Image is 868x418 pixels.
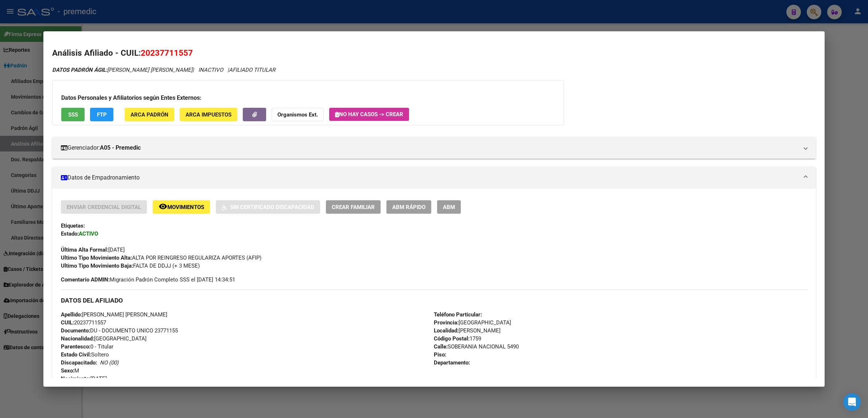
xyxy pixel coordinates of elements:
[141,48,193,58] span: 20237711557
[61,255,261,261] span: ALTA POR REINGRESO REGULARIZA APORTES (AFIP)
[61,296,807,304] h3: DATOS DEL AFILIADO
[434,311,482,318] strong: Teléfono Particular:
[434,319,459,326] strong: Provincia:
[186,111,231,118] span: ARCA Impuestos
[61,327,178,334] span: DU - DOCUMENTO UNICO 23771155
[216,200,320,214] button: Sin Certificado Discapacidad
[100,143,141,152] strong: A05 - Premedic
[159,202,167,211] mat-icon: remove_red_eye
[61,263,133,269] strong: Ultimo Tipo Movimiento Baja:
[61,222,85,229] strong: Etiquetas:
[61,335,94,342] strong: Nacionalidad:
[61,263,200,269] span: FALTA DE DDJJ (+ 3 MESE)
[392,204,425,210] span: ABM Rápido
[61,367,74,374] strong: Sexo:
[61,173,798,182] mat-panel-title: Datos de Empadronamiento
[61,94,555,102] h3: Datos Personales y Afiliatorios según Entes Externos:
[52,137,816,159] mat-expansion-panel-header: Gerenciador:A05 - Premedic
[277,111,318,118] strong: Organismos Ext.
[180,108,237,121] button: ARCA Impuestos
[61,230,79,237] strong: Estado:
[61,276,235,284] span: Migración Padrón Completo SSS el [DATE] 14:34:51
[131,111,168,118] span: ARCA Padrón
[434,327,501,334] span: [PERSON_NAME]
[61,351,91,358] strong: Estado Civil:
[125,108,174,121] button: ARCA Padrón
[61,335,147,342] span: [GEOGRAPHIC_DATA]
[843,393,861,411] div: Open Intercom Messenger
[52,67,275,73] i: | INACTIVO |
[229,67,275,73] span: AFILIADO TITULAR
[230,204,314,210] span: Sin Certificado Discapacidad
[434,335,481,342] span: 1759
[61,311,167,318] span: [PERSON_NAME] [PERSON_NAME]
[61,311,82,318] strong: Apellido:
[52,167,816,189] mat-expansion-panel-header: Datos de Empadronamiento
[61,327,90,334] strong: Documento:
[326,200,381,214] button: Crear Familiar
[434,343,519,350] span: SOBERANIA NACIONAL 5490
[272,108,324,121] button: Organismos Ext.
[61,343,90,350] strong: Parentesco:
[61,108,85,121] button: SSS
[61,375,90,382] strong: Nacimiento:
[61,319,106,326] span: 20237711557
[52,67,192,73] span: [PERSON_NAME] [PERSON_NAME]
[61,276,110,283] strong: Comentario ADMIN:
[434,343,448,350] strong: Calle:
[79,230,98,237] strong: ACTIVO
[434,359,470,366] strong: Departamento:
[61,375,107,382] span: [DATE]
[434,327,459,334] strong: Localidad:
[443,204,455,210] span: ABM
[52,67,107,73] strong: DATOS PADRÓN ÁGIL:
[332,204,375,210] span: Crear Familiar
[167,204,204,210] span: Movimientos
[100,359,118,366] i: NO (00)
[335,111,403,118] span: No hay casos -> Crear
[434,319,511,326] span: [GEOGRAPHIC_DATA]
[61,200,147,214] button: Enviar Credencial Digital
[68,111,78,118] span: SSS
[52,47,816,59] h2: Análisis Afiliado - CUIL:
[61,255,132,261] strong: Ultimo Tipo Movimiento Alta:
[437,200,461,214] button: ABM
[61,143,798,152] mat-panel-title: Gerenciador:
[90,108,113,121] button: FTP
[153,200,210,214] button: Movimientos
[434,351,446,358] strong: Piso:
[61,247,108,253] strong: Última Alta Formal:
[61,359,97,366] strong: Discapacitado:
[61,247,125,253] span: [DATE]
[61,367,79,374] span: M
[97,111,107,118] span: FTP
[61,343,113,350] span: 0 - Titular
[329,108,409,121] button: No hay casos -> Crear
[67,204,141,210] span: Enviar Credencial Digital
[434,335,470,342] strong: Código Postal:
[61,351,109,358] span: Soltero
[386,200,431,214] button: ABM Rápido
[61,319,74,326] strong: CUIL:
